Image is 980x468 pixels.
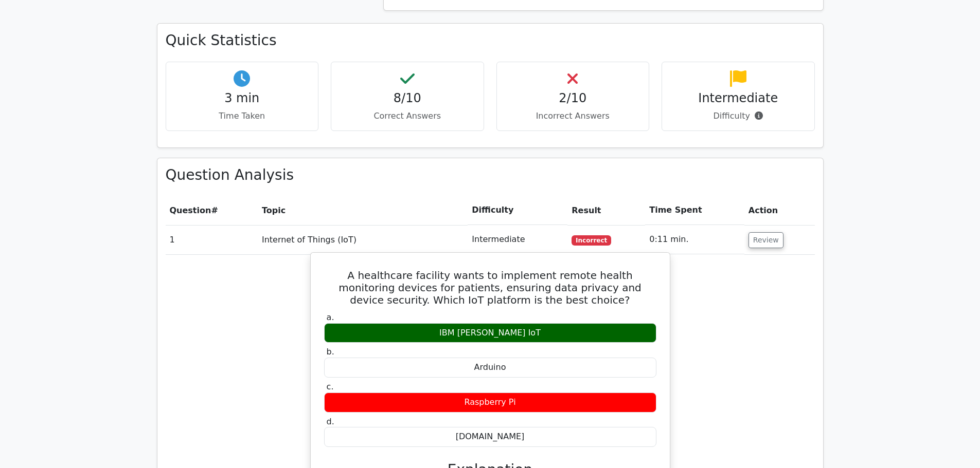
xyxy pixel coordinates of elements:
[744,196,815,225] th: Action
[670,110,806,122] p: Difficulty
[166,196,258,225] th: #
[340,91,475,106] h4: 8/10
[572,235,611,246] span: Incorrect
[166,32,815,49] h3: Quick Statistics
[174,110,310,122] p: Time Taken
[323,269,657,306] h5: A healthcare facility wants to implement remote health monitoring devices for patients, ensuring ...
[468,225,567,254] td: Intermediate
[749,232,783,248] button: Review
[645,196,744,225] th: Time Spent
[170,205,211,215] span: Question
[324,323,656,343] div: IBM [PERSON_NAME] IoT
[505,91,641,106] h4: 2/10
[327,312,334,322] span: a.
[505,110,641,122] p: Incorrect Answers
[340,110,475,122] p: Correct Answers
[670,91,806,106] h4: Intermediate
[324,427,656,447] div: [DOMAIN_NAME]
[468,196,567,225] th: Difficulty
[567,196,645,225] th: Result
[327,417,334,426] span: d.
[166,166,815,184] h3: Question Analysis
[645,225,744,254] td: 0:11 min.
[324,392,656,413] div: Raspberry Pi
[324,358,656,378] div: Arduino
[166,225,258,254] td: 1
[258,196,468,225] th: Topic
[258,225,468,254] td: Internet of Things (IoT)
[174,91,310,106] h4: 3 min
[327,382,334,391] span: c.
[327,347,334,357] span: b.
